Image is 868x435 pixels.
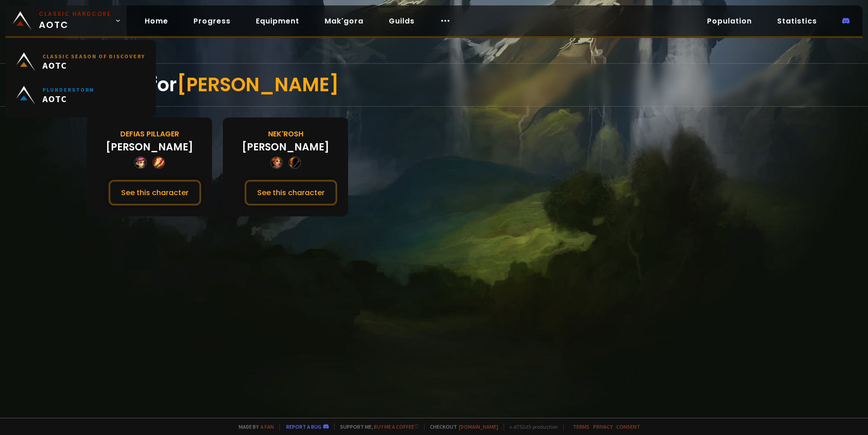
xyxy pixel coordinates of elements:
[106,140,193,154] div: [PERSON_NAME]
[286,423,321,430] a: Report a bug
[137,12,175,30] a: Home
[424,423,498,430] span: Checkout
[317,12,371,30] a: Mak'gora
[108,180,201,206] button: See this character
[374,423,419,430] a: Buy me a coffee
[177,71,339,98] span: [PERSON_NAME]
[42,86,94,93] small: Plunderstorm
[42,53,145,60] small: Classic Season of Discovery
[242,140,329,154] div: [PERSON_NAME]
[260,423,274,430] a: a fan
[245,180,337,206] button: See this character
[120,128,179,140] div: Defias Pillager
[593,423,613,430] a: Privacy
[334,423,419,430] span: Support me,
[42,60,145,71] span: AOTC
[382,12,422,30] a: Guilds
[186,12,238,30] a: Progress
[233,423,274,430] span: Made by
[42,93,94,104] span: AOTC
[700,12,759,30] a: Population
[11,79,151,112] a: PlunderstormAOTC
[39,10,111,32] span: AOTC
[616,423,640,430] a: Consent
[770,12,824,30] a: Statistics
[39,10,111,18] small: Classic Hardcore
[268,128,303,140] div: Nek'Rosh
[459,423,498,430] a: [DOMAIN_NAME]
[573,423,590,430] a: Terms
[11,45,151,79] a: Classic Season of DiscoveryAOTC
[5,5,127,36] a: Classic HardcoreAOTC
[504,423,558,430] span: v. d752d5 - production
[249,12,307,30] a: Equipment
[87,64,781,106] div: Result for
